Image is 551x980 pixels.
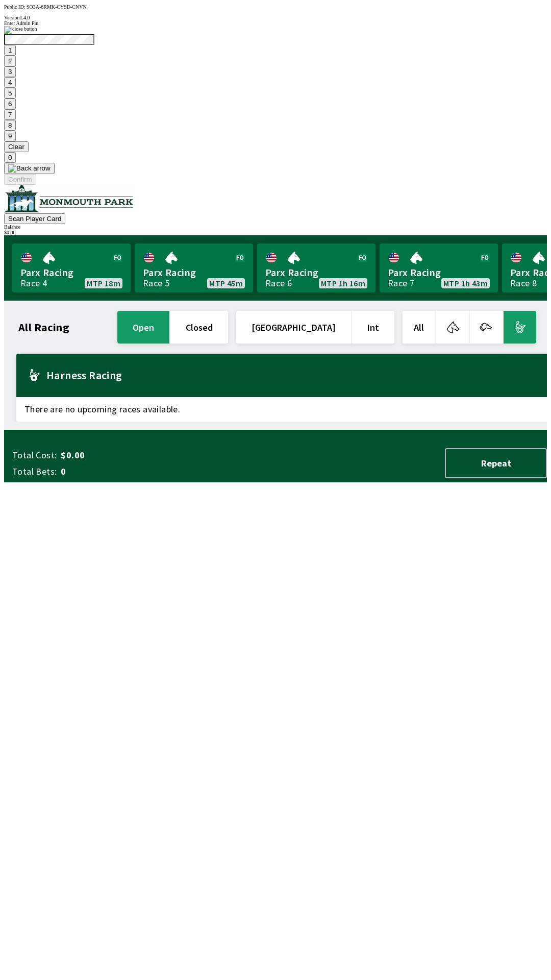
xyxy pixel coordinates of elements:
img: close button [4,26,37,34]
button: Clear [4,141,29,152]
span: Parx Racing [388,266,490,279]
span: There are no upcoming races available. [16,397,547,422]
button: 2 [4,56,16,66]
span: MTP 45m [209,279,243,287]
span: Repeat [454,457,538,469]
span: MTP 1h 43m [443,279,488,287]
span: SO3A-6RMK-CYSD-CNVN [27,4,87,10]
div: Race 5 [143,279,169,287]
div: Version 1.4.0 [4,15,547,20]
span: Parx Racing [20,266,122,279]
span: MTP 18m [87,279,120,287]
img: Back arrow [8,164,51,173]
div: Balance [4,224,547,230]
div: Race 4 [20,279,47,287]
button: 0 [4,152,16,163]
h2: Harness Racing [46,371,539,379]
button: 3 [4,66,16,77]
h1: All Racing [18,323,69,331]
button: Repeat [445,448,547,478]
button: 6 [4,99,16,109]
button: open [117,311,169,344]
div: $ 0.00 [4,230,547,235]
span: Parx Racing [143,266,245,279]
button: 7 [4,109,16,120]
span: 0 [61,465,221,478]
button: 5 [4,88,16,99]
a: Parx RacingRace 6MTP 1h 16m [257,243,375,292]
div: Race 7 [388,279,414,287]
button: 4 [4,77,16,88]
div: Race 8 [510,279,537,287]
div: Enter Admin Pin [4,20,547,26]
span: MTP 1h 16m [321,279,365,287]
button: 9 [4,131,16,141]
button: Confirm [4,174,36,185]
span: Parx Racing [265,266,367,279]
button: 8 [4,120,16,131]
a: Parx RacingRace 5MTP 45m [135,243,253,292]
button: Scan Player Card [4,213,65,224]
span: Total Bets: [12,465,57,478]
button: closed [170,311,228,344]
button: 1 [4,45,16,56]
div: Public ID: [4,4,547,10]
button: [GEOGRAPHIC_DATA] [236,311,351,344]
button: All [403,311,435,344]
img: venue logo [4,185,133,212]
button: Int [352,311,394,344]
a: Parx RacingRace 7MTP 1h 43m [380,243,498,292]
div: Race 6 [265,279,292,287]
a: Parx RacingRace 4MTP 18m [12,243,131,292]
span: Total Cost: [12,449,57,461]
span: $0.00 [61,449,221,461]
